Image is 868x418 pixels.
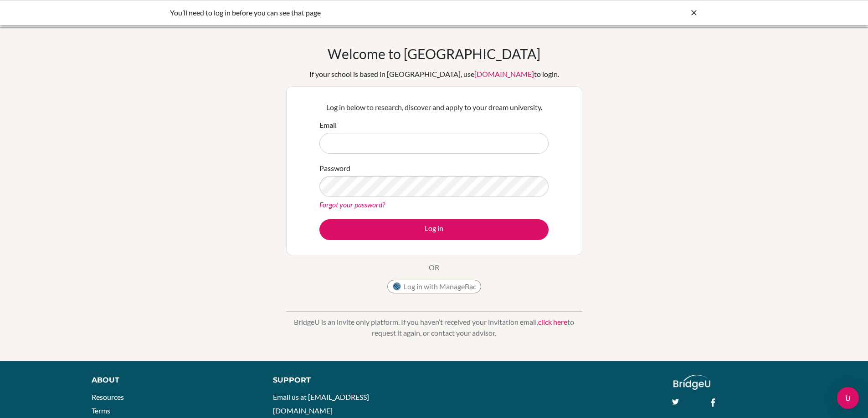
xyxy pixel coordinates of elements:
[319,219,549,240] button: Log in
[673,375,710,390] img: logo_white@2x-f4f0deed5e89b7ecb1c2cc34c3e3d731f90f0f143d5ea2071677605dd97b5244.png
[474,70,534,78] a: [DOMAIN_NAME]
[319,120,337,131] label: Email
[92,393,124,401] a: Resources
[273,375,423,386] div: Support
[92,406,110,415] a: Terms
[309,69,559,80] div: If your school is based in [GEOGRAPHIC_DATA], use to login.
[429,262,439,273] p: OR
[538,317,567,326] a: click here
[319,163,350,174] label: Password
[319,102,549,113] p: Log in below to research, discover and apply to your dream university.
[837,387,859,409] div: Open Intercom Messenger
[286,317,582,338] p: BridgeU is an invite only platform. If you haven’t received your invitation email, to request it ...
[387,280,481,293] button: Log in with ManageBac
[319,200,385,209] a: Forgot your password?
[273,393,369,415] a: Email us at [EMAIL_ADDRESS][DOMAIN_NAME]
[328,45,540,62] h1: Welcome to [GEOGRAPHIC_DATA]
[170,7,562,18] div: You’ll need to log in before you can see that page
[92,375,252,386] div: About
